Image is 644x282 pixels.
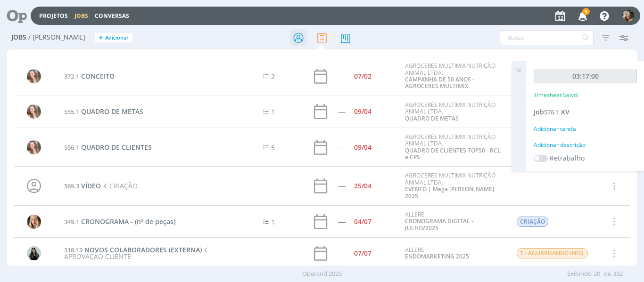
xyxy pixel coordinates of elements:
[405,217,473,232] a: CRONOGRAMA DIGITAL - JULHO/2025
[74,12,88,20] a: Jobs
[28,33,85,41] span: / [PERSON_NAME]
[338,218,345,225] div: -----
[405,134,502,161] div: AGROCERES MULTIMIX NUTRIÇÃO ANIMAL LTDA.
[622,10,634,22] img: L
[354,250,372,257] div: 07/07
[64,107,143,116] a: 555.1QUADRO DE METAS
[550,153,585,163] label: Retrabalho
[39,12,68,20] a: Projetos
[64,217,175,226] a: 349.1CRONOGRAMA - (nº de peças)
[594,269,600,279] span: 20
[101,181,138,190] span: CRIAÇÃO
[27,215,41,229] img: T
[271,218,275,226] span: 1
[64,107,79,116] span: 555.1
[64,246,83,254] span: 318.13
[405,247,502,260] div: ALLERE
[405,172,502,200] div: AGROCERES MULTIMIX NUTRIÇÃO ANIMAL LTDA.
[81,143,152,152] span: QUADRO DE CLIENTES
[72,12,91,20] button: Jobs
[64,143,79,152] span: 556.1
[64,72,79,81] span: 372.1
[405,211,502,232] div: ALLERE
[271,72,275,81] span: 2
[354,144,372,151] div: 09/04
[572,8,592,24] button: 9
[27,140,41,154] img: G
[405,75,474,90] a: CAMPANHA DE 50 ANOS - AGROCERES MULTIMIX
[105,35,129,41] span: Adicionar
[27,246,41,260] img: V
[500,30,594,45] input: Busca
[338,250,345,257] div: -----
[95,12,129,20] a: Conversas
[271,107,275,116] span: 1
[405,185,494,200] a: EVENTO | Mega [PERSON_NAME] 2025
[95,33,132,43] button: +Adicionar
[64,143,152,152] a: 556.1QUADRO DE CLIENTES
[405,102,502,122] div: AGROCERES MULTIMIX NUTRIÇÃO ANIMAL LTDA.
[84,245,202,254] span: NOVOS COLABORADORES (EXTERNA)
[622,8,635,24] button: L
[338,144,345,151] div: -----
[582,8,590,15] span: 9
[99,33,103,43] span: +
[64,72,115,81] a: 372.1CONCEITO
[64,181,101,190] a: 569.3VÍDEO
[561,107,570,116] span: KV
[27,105,41,119] img: G
[534,125,637,133] div: Adicionar tarefa
[81,181,101,190] span: VÍDEO
[354,108,372,115] div: 09/04
[354,183,372,189] div: 25/04
[11,33,26,41] span: Jobs
[338,108,345,115] div: -----
[613,269,623,279] span: 332
[544,108,559,116] span: 576.1
[36,12,71,20] button: Projetos
[517,248,588,258] span: T - AGUARDANDO INFO.
[27,69,41,83] img: G
[405,63,502,90] div: AGROCERES MULTIMIX NUTRIÇÃO ANIMAL LTDA.
[604,269,611,279] span: de
[64,218,79,226] span: 349.1
[92,12,132,20] button: Conversas
[81,107,143,116] span: QUADRO DE METAS
[405,252,469,260] a: ENDOMARKETING 2025
[405,146,501,161] a: QUADRO DE CLIENTES TOP50 - RCL e CPS
[338,73,345,80] div: -----
[354,218,372,225] div: 04/07
[534,107,570,116] a: Job576.1KV
[517,217,548,227] span: CRIAÇÃO
[534,141,637,149] div: Adicionar descrição
[64,182,79,190] span: 569.3
[567,269,592,279] span: Exibindo
[354,73,372,80] div: 07/02
[405,114,459,122] a: QUADRO DE METAS
[64,245,210,261] span: APROVAÇÃO CLIENTE
[338,183,345,189] div: -----
[81,217,175,226] span: CRONOGRAMA - (nº de peças)
[534,91,578,99] p: Timesheet Salvo!
[271,143,275,152] span: 5
[81,72,115,81] span: CONCEITO
[64,245,202,254] a: 318.13NOVOS COLABORADORES (EXTERNA)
